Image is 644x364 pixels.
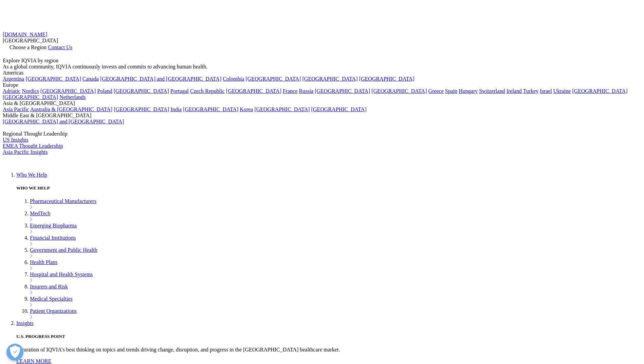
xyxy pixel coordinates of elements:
a: EMEA Thought Leadership [3,143,63,149]
a: [GEOGRAPHIC_DATA] and [GEOGRAPHIC_DATA] [3,119,124,124]
a: [GEOGRAPHIC_DATA] [183,106,238,112]
a: Insurers and Risk [30,284,68,289]
a: Canada [82,76,99,82]
a: Asia Pacific Insights [3,149,48,155]
a: Nordics [22,88,39,94]
p: A curation of IQVIA's best thinking on topics and trends driving change, disruption, and progress... [16,347,641,353]
a: Contact Us [48,44,72,50]
a: Hungary [459,88,478,94]
img: IQVIA Healthcare Information Technology and Pharma Clinical Research Company [3,155,57,165]
a: [GEOGRAPHIC_DATA] [40,88,96,94]
a: [GEOGRAPHIC_DATA] [245,76,301,82]
a: Ireland [507,88,522,94]
a: Ukraine [553,88,571,94]
a: Korea [240,106,253,112]
div: Asia & [GEOGRAPHIC_DATA] [3,100,641,106]
h5: WHO WE HELP [16,185,641,191]
a: Hospital and Health Systems [30,271,93,277]
a: Adriatic [3,88,20,94]
a: Netherlands [59,94,86,100]
a: [GEOGRAPHIC_DATA] [26,76,81,82]
a: Portugal [170,88,189,94]
a: Medical Specialties [30,296,73,302]
a: [DOMAIN_NAME] [3,32,48,37]
a: Greece [428,88,443,94]
a: Argentina [3,76,24,82]
span: Choose a Region [10,44,47,50]
a: Financial Institutions [30,235,76,241]
div: Explore IQVIA by region [3,58,641,64]
a: France [283,88,298,94]
a: [GEOGRAPHIC_DATA] [226,88,281,94]
a: [GEOGRAPHIC_DATA] [311,106,367,112]
a: [GEOGRAPHIC_DATA] [572,88,627,94]
a: Switzerland [479,88,505,94]
a: Turkey [523,88,539,94]
div: Americas [3,70,641,76]
a: Government and Public Health [30,247,97,253]
a: Who We Help [16,172,47,178]
a: [GEOGRAPHIC_DATA] [114,106,169,112]
a: [GEOGRAPHIC_DATA] [359,76,415,82]
a: Insights [16,320,34,326]
a: Czech Republic [190,88,225,94]
a: India [170,106,182,112]
a: Colombia [223,76,244,82]
a: [GEOGRAPHIC_DATA] [114,88,169,94]
h5: U.S. PROGRESS POINT [16,334,641,339]
div: [GEOGRAPHIC_DATA] [3,38,641,44]
a: [GEOGRAPHIC_DATA] [371,88,427,94]
div: As a global community, IQVIA continuously invests and commits to advancing human health. [3,64,641,70]
a: [GEOGRAPHIC_DATA] [315,88,370,94]
a: Emerging Biopharma [30,223,77,228]
a: Australia & [GEOGRAPHIC_DATA] [30,106,112,112]
a: MedTech [30,210,50,216]
a: [GEOGRAPHIC_DATA] and [GEOGRAPHIC_DATA] [100,76,221,82]
a: [GEOGRAPHIC_DATA] [3,94,58,100]
a: Poland [97,88,112,94]
a: Spain [445,88,457,94]
a: Health Plans [30,259,57,265]
a: Israel [540,88,552,94]
a: Pharmaceutical Manufacturers [30,198,96,204]
div: Regional Thought Leadership [3,131,641,137]
a: [GEOGRAPHIC_DATA] [302,76,358,82]
a: Russia [299,88,314,94]
a: Asia Pacific [3,106,29,112]
div: Middle East & [GEOGRAPHIC_DATA] [3,113,641,119]
a: US Insights [3,137,28,143]
a: [GEOGRAPHIC_DATA] [254,106,310,112]
div: Europe [3,82,641,88]
button: Open Preferences [6,344,23,361]
a: Patient Organizations [30,308,77,314]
